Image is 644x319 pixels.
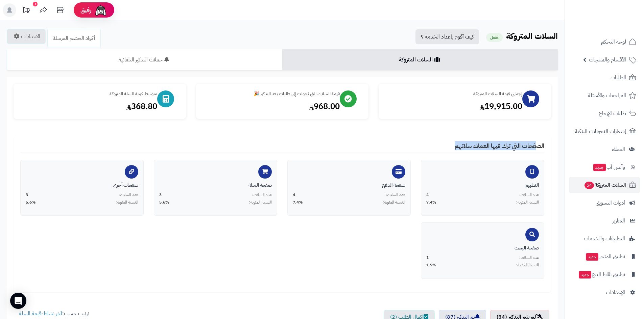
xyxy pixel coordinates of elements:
[569,177,640,193] a: السلات المتروكة54
[612,216,625,225] span: التقارير
[426,182,539,189] div: التطبيق
[569,34,640,50] a: لوحة التحكم
[159,200,169,205] span: 5.6%
[519,255,539,261] span: عدد السلات:
[159,192,162,198] span: 3
[601,37,626,47] span: لوحة التحكم
[586,253,598,261] span: جديد
[569,266,640,283] a: تطبيق نقاط البيعجديد
[282,49,558,70] a: السلات المتروكة
[589,55,626,64] span: الأقسام والمنتجات
[386,192,405,198] span: عدد السلات:
[47,29,101,47] a: أكواد الخصم المرسلة
[80,6,91,14] span: رفيق
[7,49,282,70] a: حملات التذكير التلقائية
[20,142,544,153] h4: الصفحات التي ترك فيها العملاء سلاتهم
[426,262,436,268] span: 1.9%
[611,73,626,82] span: الطلبات
[516,262,539,268] span: النسبة المئوية:
[596,198,625,208] span: أدوات التسويق
[383,200,405,205] span: النسبة المئوية:
[385,90,522,97] div: إجمالي قيمة السلات المتروكة
[20,101,157,112] div: 368.80
[426,192,429,198] span: 4
[569,248,640,265] a: تطبيق المتجرجديد
[569,87,640,104] a: المراجعات والأسئلة
[203,101,340,112] div: 968.00
[20,90,157,97] div: متوسط قيمة السلة المتروكة
[385,101,522,112] div: 19,915.00
[26,182,138,189] div: صفحات أخرى
[579,271,591,278] span: جديد
[33,2,38,6] div: 1
[584,180,626,190] span: السلات المتروكة
[569,159,640,175] a: وآتس آبجديد
[249,200,272,205] span: النسبة المئوية:
[415,29,479,44] a: كيف أقوم باعداد الخدمة ؟
[293,182,405,189] div: صفحة الدفع
[599,109,626,118] span: طلبات الإرجاع
[19,310,41,318] a: قيمة السلة
[519,192,539,198] span: عدد السلات:
[252,192,272,198] span: عدد السلات:
[506,30,558,42] b: السلات المتروكة
[598,17,638,31] img: logo-2.png
[569,105,640,122] a: طلبات الإرجاع
[426,200,436,205] span: 7.4%
[43,310,62,318] a: آخر نشاط
[569,141,640,157] a: العملاء
[585,252,625,261] span: تطبيق المتجر
[426,255,429,261] span: 1
[585,182,594,189] span: 54
[26,192,28,198] span: 3
[426,245,539,251] div: صفحة البحث
[10,293,26,309] div: Open Intercom Messenger
[486,33,503,42] small: مفعل
[569,195,640,211] a: أدوات التسويق
[584,234,625,243] span: التطبيقات والخدمات
[203,90,340,97] div: قيمة السلات التي تحولت إلى طلبات بعد التذكير 🎉
[569,123,640,139] a: إشعارات التحويلات البنكية
[94,3,108,17] img: ai-face.png
[293,192,295,198] span: 4
[569,70,640,86] a: الطلبات
[119,192,138,198] span: عدد السلات:
[593,164,606,171] span: جديد
[606,288,625,297] span: الإعدادات
[293,200,303,205] span: 7.4%
[26,200,36,205] span: 5.6%
[578,270,625,279] span: تطبيق نقاط البيع
[593,162,625,172] span: وآتس آب
[575,127,626,136] span: إشعارات التحويلات البنكية
[569,231,640,247] a: التطبيقات والخدمات
[116,200,138,205] span: النسبة المئوية:
[7,29,46,44] a: الاعدادات
[569,213,640,229] a: التقارير
[159,182,272,189] div: صفحة السلة
[516,200,539,205] span: النسبة المئوية:
[569,284,640,300] a: الإعدادات
[18,3,35,19] a: تحديثات المنصة
[612,144,625,154] span: العملاء
[588,91,626,100] span: المراجعات والأسئلة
